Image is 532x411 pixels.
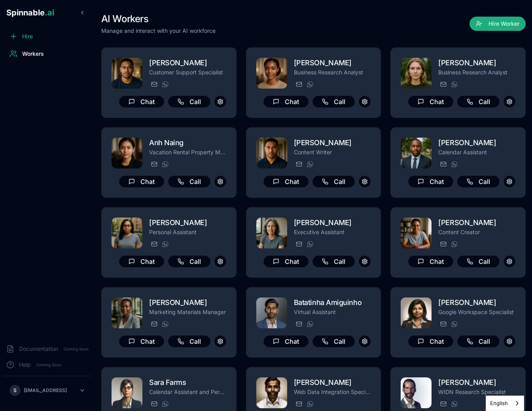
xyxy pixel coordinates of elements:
[438,239,448,249] button: Send email to rachel.morgan@getspinnable.ai
[305,159,314,169] button: WhatsApp
[294,57,371,68] h2: [PERSON_NAME]
[294,399,303,409] button: Send email to jason.harlow@getspinnable.ai
[263,175,309,188] button: Chat
[401,218,432,248] img: Rachel Morgan
[119,335,165,348] button: Chat
[13,387,17,394] span: S
[438,377,516,388] h2: [PERSON_NAME]
[294,159,303,169] button: Send email to axel.tanaka@getspinnable.ai
[451,321,458,327] img: WhatsApp
[168,255,211,268] button: Call
[160,399,170,409] button: WhatsApp
[294,228,371,236] p: Executive Assistant
[162,401,168,407] img: WhatsApp
[457,95,500,108] button: Call
[408,175,454,188] button: Chat
[305,399,314,409] button: WhatsApp
[470,21,526,28] a: Hire Worker
[256,58,287,89] img: Ivana Dubois
[438,68,516,76] p: Business Research Analyst
[449,319,459,329] button: WhatsApp
[119,255,165,268] button: Chat
[307,161,313,167] img: WhatsApp
[294,377,371,388] h2: [PERSON_NAME]
[256,138,287,169] img: Axel Tanaka
[451,161,458,167] img: WhatsApp
[6,8,54,17] span: Spinnable
[149,217,227,228] h2: [PERSON_NAME]
[112,297,142,328] img: Olivia Bennett
[438,137,516,148] h2: [PERSON_NAME]
[451,81,458,87] img: WhatsApp
[408,95,454,108] button: Chat
[149,239,159,249] button: Send email to martha.reynolds@getspinnable.ai
[263,335,309,348] button: Chat
[19,345,58,353] span: Documentation
[168,95,211,108] button: Call
[438,388,516,396] p: WIDN Research Specialist
[160,239,170,249] button: WhatsApp
[305,239,314,249] button: WhatsApp
[408,255,454,268] button: Chat
[294,319,303,329] button: Send email to batatinha.amiguinho@getspinnable.ai
[305,80,314,89] button: WhatsApp
[401,377,432,408] img: Sandro Richardson
[162,321,168,327] img: WhatsApp
[149,388,227,396] p: Calendar Assistant and Personal Development Coach
[294,148,371,156] p: Content Writer
[160,319,170,329] button: WhatsApp
[408,335,454,348] button: Chat
[263,255,309,268] button: Chat
[457,255,500,268] button: Call
[168,175,211,188] button: Call
[149,319,159,329] button: Send email to olivia.bennett@getspinnable.ai
[312,175,355,188] button: Call
[438,297,516,308] h2: [PERSON_NAME]
[486,396,524,411] a: English
[401,58,432,89] img: Alice Santos
[45,8,54,17] span: .ai
[457,175,500,188] button: Call
[449,399,459,409] button: WhatsApp
[307,81,313,87] img: WhatsApp
[112,58,142,89] img: Fetu Sengebau
[438,319,448,329] button: Send email to emily.parker@getspinnable.ai
[438,159,448,169] button: Send email to deandre_johnson@getspinnable.ai
[294,217,371,228] h2: [PERSON_NAME]
[307,321,313,327] img: WhatsApp
[24,387,67,394] p: [EMAIL_ADDRESS]
[438,217,516,228] h2: [PERSON_NAME]
[312,335,355,348] button: Call
[149,297,227,308] h2: [PERSON_NAME]
[22,32,33,40] span: Hire
[470,17,526,31] button: Hire Worker
[294,388,371,396] p: Web Data Integration Specialist
[149,68,227,76] p: Customer Support Specialist
[305,319,314,329] button: WhatsApp
[19,361,31,369] span: Help
[294,297,371,308] h2: Batatinha Amiguinho
[256,377,287,408] img: Jason Harlow
[112,138,142,169] img: Anh Naing
[449,159,459,169] button: WhatsApp
[438,80,448,89] button: Send email to alice.santos@getspinnable.ai
[119,95,165,108] button: Chat
[149,148,227,156] p: Vacation Rental Property Manager
[438,148,516,156] p: Calendar Assistant
[112,377,142,408] img: Sara Farms
[312,95,355,108] button: Call
[449,239,459,249] button: WhatsApp
[149,308,227,316] p: Marketing Materials Manager
[162,161,168,167] img: WhatsApp
[149,80,159,89] button: Send email to fetu.sengebau@getspinnable.ai
[168,335,211,348] button: Call
[34,361,64,369] span: Coming Soon
[149,159,159,169] button: Send email to anh.naing@getspinnable.ai
[451,401,458,407] img: WhatsApp
[294,80,303,89] button: Send email to ivana.dubois@getspinnable.ai
[149,57,227,68] h2: [PERSON_NAME]
[160,80,170,89] button: WhatsApp
[312,255,355,268] button: Call
[149,137,227,148] h2: Anh Naing
[294,137,371,148] h2: [PERSON_NAME]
